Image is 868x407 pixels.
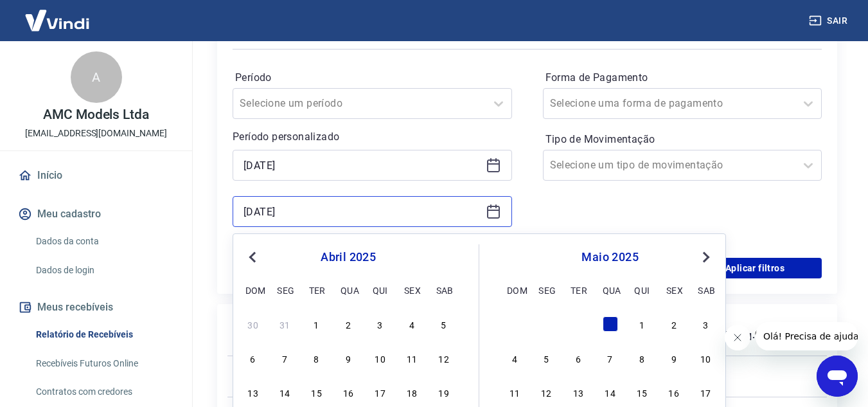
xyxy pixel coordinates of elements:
[756,322,858,350] iframe: Mensagem da empresa
[373,316,388,332] div: Choose quinta-feira, 3 de abril de 2025
[538,282,554,298] div: seg
[245,316,261,332] div: Choose domingo, 30 de março de 2025
[31,228,177,255] a: Dados da conta
[245,384,261,400] div: Choose domingo, 13 de abril de 2025
[245,282,261,298] div: dom
[817,356,858,397] iframe: Botão para abrir a janela de mensagens
[309,384,324,400] div: Choose terça-feira, 15 de abril de 2025
[373,384,388,400] div: Choose quinta-feira, 17 de abril de 2025
[244,156,481,175] input: Data inicial
[341,384,356,400] div: Choose quarta-feira, 16 de abril de 2025
[666,384,682,400] div: Choose sexta-feira, 16 de maio de 2025
[277,316,292,332] div: Choose segunda-feira, 31 de março de 2025
[507,282,522,298] div: dom
[688,258,822,278] button: Aplicar filtros
[244,202,481,221] input: Data final
[507,350,522,366] div: Choose domingo, 4 de maio de 2025
[244,249,453,265] div: abril 2025
[436,282,452,298] div: sab
[571,384,586,400] div: Choose terça-feira, 13 de maio de 2025
[245,350,261,366] div: Choose domingo, 6 de abril de 2025
[404,350,420,366] div: Choose sexta-feira, 11 de abril de 2025
[698,249,714,265] button: Next Month
[571,282,586,298] div: ter
[666,316,682,332] div: Choose sexta-feira, 2 de maio de 2025
[15,1,99,40] img: Vindi
[507,384,522,400] div: Choose domingo, 11 de maio de 2025
[404,316,420,332] div: Choose sexta-feira, 4 de abril de 2025
[277,384,292,400] div: Choose segunda-feira, 14 de abril de 2025
[309,316,324,332] div: Choose terça-feira, 1 de abril de 2025
[538,316,554,332] div: Choose segunda-feira, 28 de abril de 2025
[341,316,356,332] div: Choose quarta-feira, 2 de abril de 2025
[698,384,713,400] div: Choose sábado, 17 de maio de 2025
[634,384,650,400] div: Choose quinta-feira, 15 de maio de 2025
[436,350,452,366] div: Choose sábado, 12 de abril de 2025
[538,384,554,400] div: Choose segunda-feira, 12 de maio de 2025
[571,350,586,366] div: Choose terça-feira, 6 de maio de 2025
[71,51,122,103] div: A
[233,129,512,145] p: Período personalizado
[603,350,618,366] div: Choose quarta-feira, 7 de maio de 2025
[725,325,750,350] iframe: Fechar mensagem
[436,384,452,400] div: Choose sábado, 19 de abril de 2025
[31,350,177,377] a: Recebíveis Futuros Online
[341,282,356,298] div: qua
[15,200,177,228] button: Meu cadastro
[15,293,177,321] button: Meus recebíveis
[666,350,682,366] div: Choose sexta-feira, 9 de maio de 2025
[43,108,149,122] p: AMC Models Ltda
[666,282,682,298] div: sex
[634,350,650,366] div: Choose quinta-feira, 8 de maio de 2025
[698,316,713,332] div: Choose sábado, 3 de maio de 2025
[373,350,388,366] div: Choose quinta-feira, 10 de abril de 2025
[309,350,324,366] div: Choose terça-feira, 8 de abril de 2025
[505,249,715,265] div: maio 2025
[698,282,713,298] div: sab
[404,282,420,298] div: sex
[404,384,420,400] div: Choose sexta-feira, 18 de abril de 2025
[309,282,324,298] div: ter
[25,127,167,140] p: [EMAIL_ADDRESS][DOMAIN_NAME]
[15,161,177,190] a: Início
[698,350,713,366] div: Choose sábado, 10 de maio de 2025
[277,282,292,298] div: seg
[545,132,820,147] label: Tipo de Movimentação
[603,384,618,400] div: Choose quarta-feira, 14 de maio de 2025
[538,350,554,366] div: Choose segunda-feira, 5 de maio de 2025
[341,350,356,366] div: Choose quarta-feira, 9 de abril de 2025
[603,316,618,332] div: Choose quarta-feira, 30 de abril de 2025
[8,9,108,19] span: Olá! Precisa de ajuda?
[31,257,177,284] a: Dados de login
[507,316,522,332] div: Choose domingo, 27 de abril de 2025
[31,321,177,348] a: Relatório de Recebíveis
[245,249,260,265] button: Previous Month
[603,282,618,298] div: qua
[545,70,820,86] label: Forma de Pagamento
[634,316,650,332] div: Choose quinta-feira, 1 de maio de 2025
[806,9,853,33] button: Sair
[373,282,388,298] div: qui
[634,282,650,298] div: qui
[277,350,292,366] div: Choose segunda-feira, 7 de abril de 2025
[436,316,452,332] div: Choose sábado, 5 de abril de 2025
[235,70,509,86] label: Período
[571,316,586,332] div: Choose terça-feira, 29 de abril de 2025
[31,379,177,405] a: Contratos com credores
